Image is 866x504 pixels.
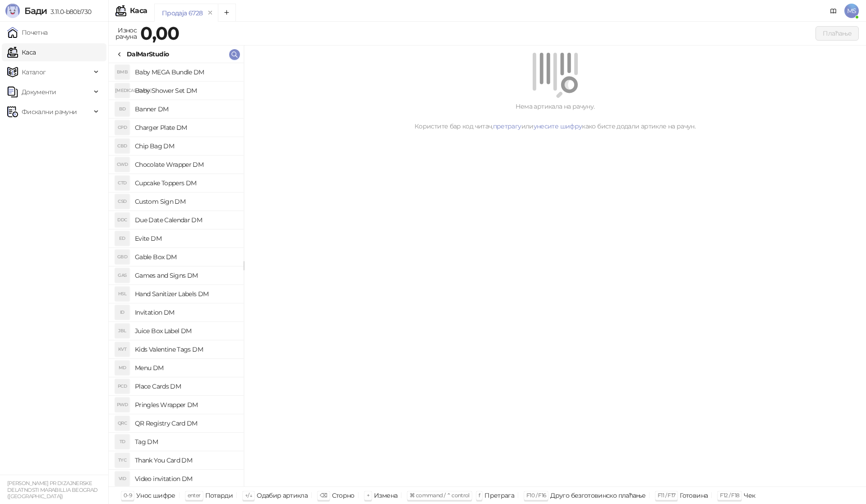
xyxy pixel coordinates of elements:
div: VID [115,472,129,486]
span: MS [844,4,859,18]
h4: Evite DM [135,231,236,246]
a: Каса [7,43,36,61]
span: F11 / F17 [658,492,675,499]
h4: Baby Shower Set DM [135,83,236,98]
h4: Video invitation DM [135,472,236,486]
a: унесите шифру [534,122,582,130]
div: CSD [115,194,129,209]
div: CBD [115,139,129,153]
div: [MEDICAL_DATA] [115,83,129,98]
h4: Menu DM [135,361,236,375]
div: ED [115,231,129,246]
span: 0-9 [124,492,132,499]
span: Каталог [22,63,46,81]
h4: Kids Valentine Tags DM [135,342,236,357]
h4: Due Date Calendar DM [135,213,236,227]
strong: 0,00 [140,22,179,44]
small: [PERSON_NAME] PR DIZAJNERSKE DELATNOSTI MARABILLIA BEOGRAD ([GEOGRAPHIC_DATA]) [7,480,97,499]
div: DalMarStudio [127,49,169,59]
h4: Chocolate Wrapper DM [135,157,236,172]
h4: QR Registry Card DM [135,416,236,431]
div: Износ рачуна [114,24,138,42]
h4: Tag DM [135,435,236,449]
div: Одабир артикла [257,490,308,501]
h4: Baby MEGA Bundle DM [135,65,236,79]
h4: Hand Sanitizer Labels DM [135,287,236,301]
img: Logo [5,4,20,18]
h4: Thank You Card DM [135,453,236,467]
div: BD [115,102,129,116]
span: ⌘ command / ⌃ control [410,492,470,499]
div: CPD [115,120,129,135]
div: QRC [115,416,129,431]
h4: Cupcake Toppers DM [135,176,236,190]
div: KVT [115,342,129,357]
a: Документација [826,4,841,18]
span: 3.11.0-b80b730 [47,8,91,16]
div: CTD [115,176,129,190]
div: TYC [115,453,129,467]
span: + [367,492,369,499]
div: grid [109,63,244,486]
div: Друго безготовинско плаћање [550,490,645,501]
div: GAS [115,268,129,283]
div: TD [115,435,129,449]
a: Почетна [7,23,48,41]
div: DDC [115,213,129,227]
h4: Custom Sign DM [135,194,236,209]
div: BMB [115,65,129,79]
div: Продаја 6728 [162,8,203,18]
div: PWD [115,398,129,412]
div: Готовина [680,490,708,501]
span: f [479,492,480,499]
span: Бади [24,5,47,16]
h4: Charger Plate DM [135,120,236,135]
div: CWD [115,157,129,172]
div: GBD [115,250,129,264]
h4: Chip Bag DM [135,139,236,153]
h4: Games and Signs DM [135,268,236,283]
div: PCD [115,379,129,394]
div: Измена [374,490,397,501]
h4: Invitation DM [135,305,236,320]
h4: Place Cards DM [135,379,236,394]
span: ↑/↓ [245,492,252,499]
div: Потврди [205,490,233,501]
span: Фискални рачуни [22,103,77,121]
div: Унос шифре [136,490,175,501]
span: ⌫ [320,492,327,499]
span: F12 / F18 [720,492,739,499]
span: F10 / F16 [526,492,546,499]
div: Нема артикала на рачуну. Користите бар код читач, или како бисте додали артикле на рачун. [255,101,855,131]
h4: Banner DM [135,102,236,116]
div: Чек [744,490,755,501]
h4: Pringles Wrapper DM [135,398,236,412]
div: JBL [115,324,129,338]
button: Плаћање [815,26,859,41]
button: remove [204,9,216,17]
div: Сторно [332,490,355,501]
button: Add tab [218,4,236,22]
a: претрагу [493,122,521,130]
div: Претрага [484,490,514,501]
div: ID [115,305,129,320]
span: enter [188,492,201,499]
h4: Gable Box DM [135,250,236,264]
div: HSL [115,287,129,301]
div: Каса [130,7,147,14]
h4: Juice Box Label DM [135,324,236,338]
div: MD [115,361,129,375]
span: Документи [22,83,56,101]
